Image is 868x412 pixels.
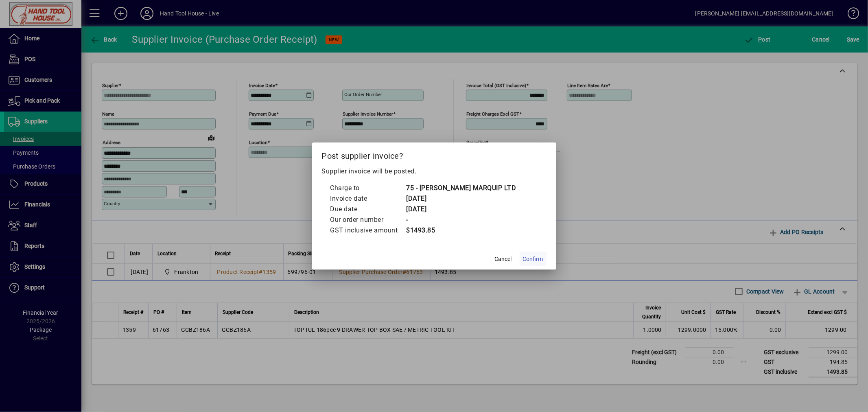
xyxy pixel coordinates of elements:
[490,252,516,266] button: Cancel
[406,225,516,236] td: $1493.85
[312,142,556,166] h2: Post supplier invoice?
[406,204,516,215] td: [DATE]
[330,215,406,225] td: Our order number
[330,193,406,204] td: Invoice date
[322,167,547,176] p: Supplier invoice will be posted.
[406,215,516,225] td: -
[330,204,406,215] td: Due date
[406,193,516,204] td: [DATE]
[520,252,547,266] button: Confirm
[495,255,512,263] span: Cancel
[406,183,516,193] td: 75 - [PERSON_NAME] MARQUIP LTD
[330,225,406,236] td: GST inclusive amount
[523,255,543,263] span: Confirm
[330,183,406,193] td: Charge to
